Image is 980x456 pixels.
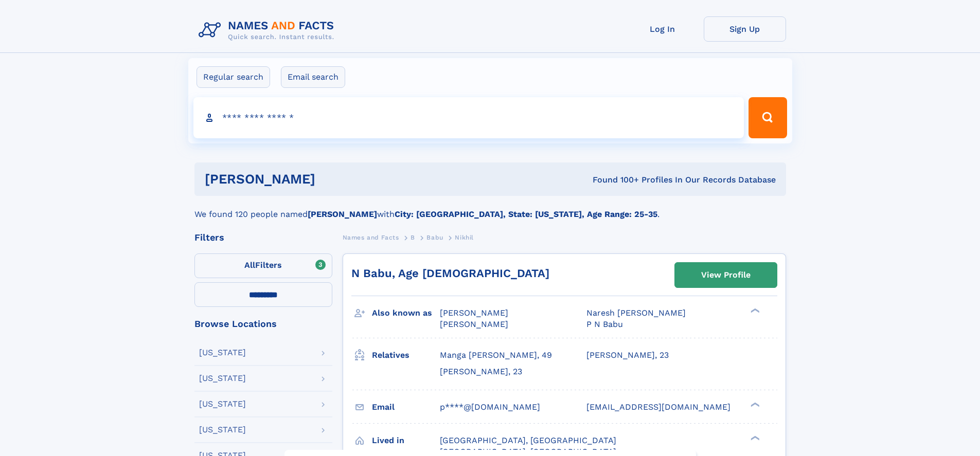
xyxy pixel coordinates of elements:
[199,374,246,382] div: [US_STATE]
[675,263,777,287] a: View Profile
[701,263,751,287] div: View Profile
[426,234,443,241] span: Babu
[194,196,786,221] div: We found 120 people named with .
[308,209,377,219] b: [PERSON_NAME]
[199,426,246,434] div: [US_STATE]
[194,319,332,329] div: Browse Locations
[372,432,440,449] h3: Lived in
[372,304,440,322] h3: Also known as
[193,97,744,138] input: search input
[455,234,474,241] span: Nikhil
[454,174,776,186] div: Found 100+ Profiles In Our Records Database
[194,233,332,242] div: Filters
[586,319,623,329] span: P N Babu
[197,66,270,88] label: Regular search
[411,231,415,244] a: B
[351,267,549,280] a: N Babu, Age [DEMOGRAPHIC_DATA]
[426,231,443,244] a: Babu
[372,346,440,364] h3: Relatives
[748,401,760,408] div: ❯
[621,16,704,42] a: Log In
[748,434,760,441] div: ❯
[199,349,246,357] div: [US_STATE]
[586,308,686,318] span: Naresh [PERSON_NAME]
[586,350,669,361] a: [PERSON_NAME], 23
[194,253,332,278] label: Filters
[395,209,657,219] b: City: [GEOGRAPHIC_DATA], State: [US_STATE], Age Range: 25-35
[194,16,343,44] img: Logo Names and Facts
[440,366,522,377] a: [PERSON_NAME], 23
[281,66,345,88] label: Email search
[440,319,508,329] span: [PERSON_NAME]
[440,435,616,445] span: [GEOGRAPHIC_DATA], [GEOGRAPHIC_DATA]
[440,308,508,318] span: [PERSON_NAME]
[748,307,760,314] div: ❯
[372,398,440,416] h3: Email
[343,231,399,244] a: Names and Facts
[411,234,415,241] span: B
[205,173,454,186] h1: [PERSON_NAME]
[586,402,730,412] span: [EMAIL_ADDRESS][DOMAIN_NAME]
[749,97,787,138] button: Search Button
[704,16,786,42] a: Sign Up
[199,400,246,408] div: [US_STATE]
[440,350,552,361] a: Manga [PERSON_NAME], 49
[244,260,255,270] span: All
